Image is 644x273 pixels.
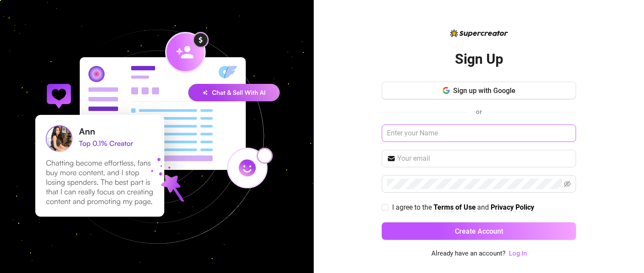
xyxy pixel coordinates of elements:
[382,222,576,240] button: Create Account
[434,203,476,211] strong: Terms of Use
[509,249,527,257] a: Log In
[491,203,534,212] a: Privacy Policy
[453,86,515,95] span: Sign up with Google
[450,29,508,37] img: logo-BBDzfeDw.svg
[477,203,491,211] span: and
[431,249,505,259] span: Already have an account?
[564,180,571,187] span: eye-invisible
[491,203,534,211] strong: Privacy Policy
[509,249,527,259] a: Log In
[434,203,476,212] a: Terms of Use
[382,124,576,142] input: Enter your Name
[397,153,571,164] input: Your email
[455,50,503,68] h2: Sign Up
[382,82,576,99] button: Sign up with Google
[392,203,434,211] span: I agree to the
[476,108,482,116] span: or
[455,227,503,235] span: Create Account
